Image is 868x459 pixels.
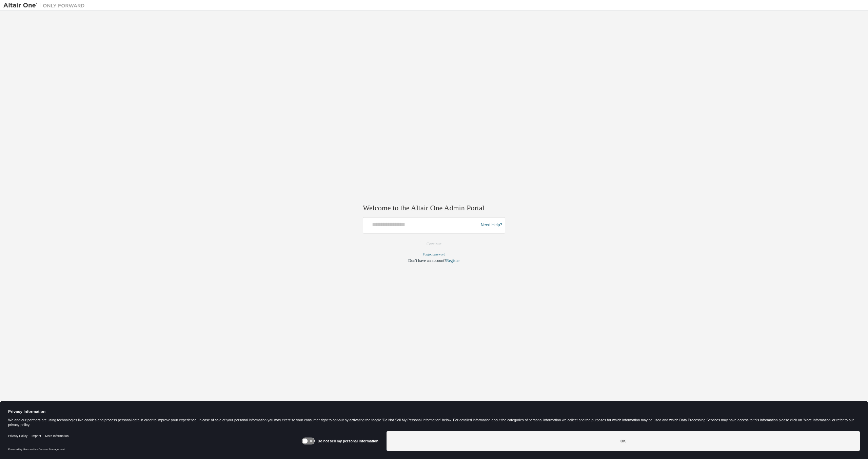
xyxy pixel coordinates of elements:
[363,204,505,213] h2: Welcome to the Altair One Admin Portal
[408,258,446,263] span: Don't have an account?
[481,225,502,226] a: Need Help?
[3,2,88,9] img: Altair One
[423,252,446,256] a: Forgot password
[446,258,460,263] a: Register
